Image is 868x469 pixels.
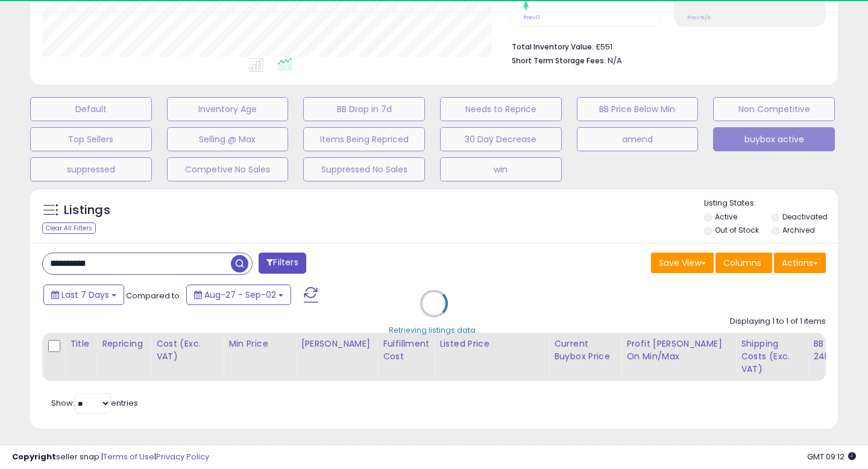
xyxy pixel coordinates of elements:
strong: Copyright [12,451,56,462]
div: seller snap | | [12,452,209,463]
button: Selling @ Max [167,127,289,151]
span: N/A [608,55,622,66]
button: Inventory Age [167,97,289,121]
a: Terms of Use [103,451,154,462]
button: Items Being Repriced [303,127,425,151]
button: 30 Day Decrease [440,127,562,151]
b: Short Term Storage Fees: [512,55,606,66]
button: Competive No Sales [167,157,289,181]
button: Needs to Reprice [440,97,562,121]
b: Total Inventory Value: [512,42,594,52]
div: Retrieving listings data.. [389,324,479,335]
button: Non Competitive [713,97,835,121]
button: BB Drop in 7d [303,97,425,121]
button: amend [577,127,699,151]
button: Default [30,97,152,121]
small: Prev: N/A [687,14,711,21]
button: Suppressed No Sales [303,157,425,181]
button: BB Price Below Min [577,97,699,121]
button: win [440,157,562,181]
li: £551 [512,39,817,53]
span: 2025-09-10 09:12 GMT [807,451,856,462]
small: Prev: 0 [523,14,540,21]
button: Top Sellers [30,127,152,151]
button: buybox active [713,127,835,151]
a: Privacy Policy [156,451,209,462]
button: suppressed [30,157,152,181]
